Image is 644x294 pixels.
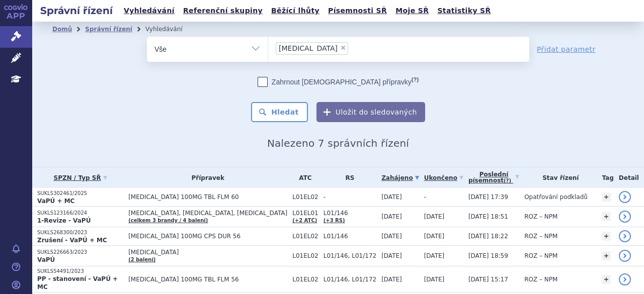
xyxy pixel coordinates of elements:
[123,167,287,188] th: Přípravek
[424,171,463,185] a: Ukončeno
[381,276,402,283] span: [DATE]
[412,76,419,83] abbr: (?)
[619,273,631,285] a: detail
[602,192,611,202] a: +
[468,213,508,220] span: [DATE] 18:51
[381,193,402,201] span: [DATE]
[424,233,445,240] span: [DATE]
[602,251,611,260] a: +
[468,167,519,188] a: Poslednípísemnost(?)
[32,4,121,18] h2: Správní řízení
[504,178,511,184] abbr: (?)
[318,167,376,188] th: RS
[292,276,318,283] span: L01EL02
[279,45,338,52] span: [MEDICAL_DATA]
[180,4,266,18] a: Referenční skupiny
[524,252,557,259] span: ROZ – NPM
[537,44,596,54] a: Přidat parametr
[316,102,425,122] button: Uložit do sledovaných
[292,218,317,223] a: (+2 ATC)
[324,218,345,223] a: (+3 RS)
[37,210,123,217] p: SUKLS123166/2024
[351,42,357,54] input: [MEDICAL_DATA]
[424,276,445,283] span: [DATE]
[468,276,508,283] span: [DATE] 15:17
[128,210,287,217] span: [MEDICAL_DATA], [MEDICAL_DATA], [MEDICAL_DATA]
[597,167,613,188] th: Tag
[434,4,494,18] a: Statistiky SŘ
[268,4,323,18] a: Běžící lhůty
[37,198,74,205] strong: VaPÚ + MC
[128,276,287,283] span: [MEDICAL_DATA] 100MG TBL FLM 56
[381,213,402,220] span: [DATE]
[267,137,409,149] span: Nalezeno 7 správních řízení
[128,233,287,240] span: [MEDICAL_DATA] 100MG CPS DUR 56
[37,256,55,263] strong: VaPÚ
[324,276,376,283] span: L01/146, L01/172
[325,4,390,18] a: Písemnosti SŘ
[128,249,287,256] span: [MEDICAL_DATA]
[37,275,118,290] strong: PP - stanovení - VaPÚ + MC
[619,230,631,242] a: detail
[128,218,208,223] a: (celkem 3 brandy / 4 balení)
[128,257,155,262] a: (2 balení)
[52,26,72,33] a: Domů
[519,167,597,188] th: Stav řízení
[292,193,318,201] span: L01EL02
[424,193,426,201] span: -
[324,193,376,201] span: -
[37,249,123,256] p: SUKLS226663/2023
[37,217,91,224] strong: 1-Revize - VaPÚ
[37,268,123,275] p: SUKLS54491/2023
[381,233,402,240] span: [DATE]
[602,232,611,241] a: +
[524,233,557,240] span: ROZ – NPM
[468,252,508,259] span: [DATE] 18:59
[37,171,123,185] a: SPZN / Typ SŘ
[287,167,318,188] th: ATC
[424,213,445,220] span: [DATE]
[524,193,588,201] span: Opatřování podkladů
[340,45,346,51] span: ×
[424,252,445,259] span: [DATE]
[524,276,557,283] span: ROZ – NPM
[324,252,376,259] span: L01/146, L01/172
[614,167,644,188] th: Detail
[381,252,402,259] span: [DATE]
[619,211,631,223] a: detail
[602,275,611,284] a: +
[292,233,318,240] span: L01EL02
[524,213,557,220] span: ROZ – NPM
[392,4,432,18] a: Moje SŘ
[251,102,308,122] button: Hledat
[145,22,196,37] li: Vyhledávání
[381,171,419,185] a: Zahájeno
[468,233,508,240] span: [DATE] 18:22
[85,26,132,33] a: Správní řízení
[258,77,419,87] label: Zahrnout [DEMOGRAPHIC_DATA] přípravky
[292,210,318,217] span: L01EL01
[37,229,123,236] p: SUKLS268300/2023
[37,237,107,244] strong: Zrušení - VaPÚ + MC
[121,4,178,18] a: Vyhledávání
[619,191,631,203] a: detail
[37,190,123,197] p: SUKLS302461/2025
[619,250,631,262] a: detail
[602,212,611,221] a: +
[128,193,287,201] span: [MEDICAL_DATA] 100MG TBL FLM 60
[324,233,376,240] span: L01/146
[324,210,376,217] span: L01/146
[292,252,318,259] span: L01EL02
[468,193,508,201] span: [DATE] 17:39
